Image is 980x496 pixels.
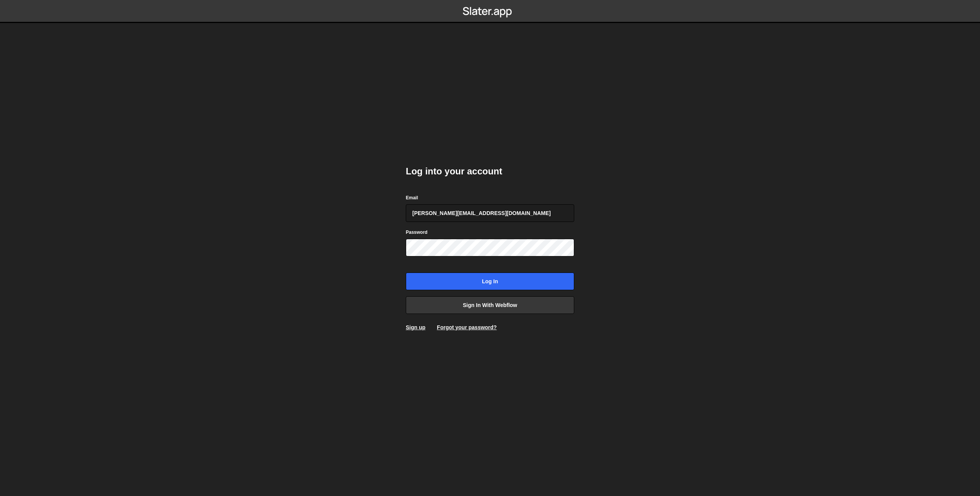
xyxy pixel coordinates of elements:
[406,194,418,202] label: Email
[406,228,428,236] label: Password
[406,273,574,290] input: Log in
[406,165,574,177] h2: Log into your account
[406,296,574,314] a: Sign in with Webflow
[437,324,497,330] a: Forgot your password?
[406,324,425,330] a: Sign up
